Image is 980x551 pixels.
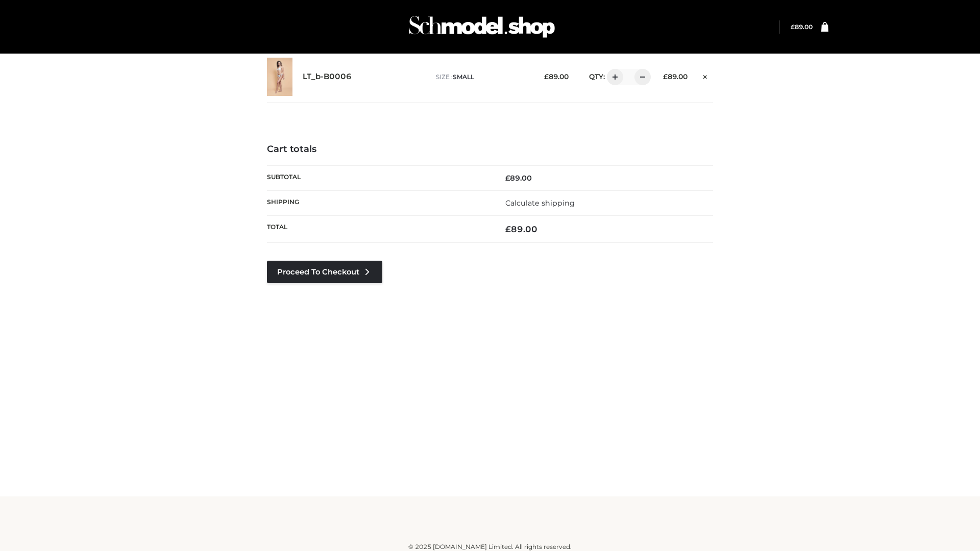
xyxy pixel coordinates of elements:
img: Schmodel Admin 964 [405,7,558,47]
th: Subtotal [267,165,490,190]
p: size : [436,72,528,82]
a: LT_b-B0006 [303,72,352,82]
span: £ [544,72,549,81]
a: Remove this item [698,69,713,82]
bdi: 89.00 [544,72,569,81]
span: SMALL [453,73,474,81]
a: Proceed to Checkout [267,261,382,283]
span: £ [505,173,510,183]
bdi: 89.00 [505,173,532,183]
th: Total [267,216,490,243]
span: £ [505,224,511,234]
bdi: 89.00 [791,23,813,31]
th: Shipping [267,190,490,215]
bdi: 89.00 [505,224,537,234]
a: £89.00 [791,23,813,31]
a: Calculate shipping [505,198,575,208]
bdi: 89.00 [663,72,688,81]
div: QTY: [579,69,647,85]
span: £ [663,72,668,81]
h4: Cart totals [267,144,713,155]
span: £ [791,23,795,31]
